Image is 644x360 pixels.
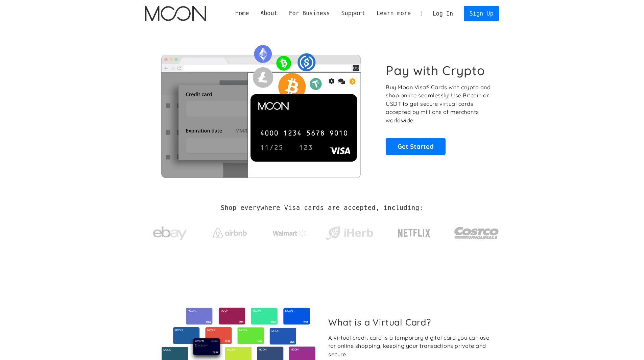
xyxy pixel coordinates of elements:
div: Support [336,9,371,18]
a: Sign Up [464,6,499,21]
div: Learn more [371,9,416,18]
div: For Business [283,9,336,18]
h2: Shop everywhere Visa cards are accepted, including: [221,204,423,212]
a: ebay [145,216,195,247]
a: Home [230,9,255,18]
div: About [260,9,278,18]
div: A virtual credit card is a temporary digital card you can use for online shopping, keeping your t... [328,334,494,359]
img: Moon Logo [145,6,206,21]
a: Get Started [386,138,446,155]
div: About [255,9,283,18]
div: Learn more [377,9,411,18]
img: Costco [454,220,499,246]
a: home [145,6,206,21]
a: Log In [427,6,459,21]
a: Airbnb [205,221,255,242]
h2: What is a Virtual Card? [328,317,494,328]
img: Moon Cards let you spend your crypto anywhere Visa is accepted. [145,40,377,177]
div: For Business [289,9,330,18]
a: iHerb [324,218,375,245]
a: Costco [454,214,499,249]
p: Buy Moon Visa® Cards with crypto and shop online seamlessly! Use Bitcoin or USDT to get secure vi... [386,83,492,125]
div: Support [341,9,365,18]
img: Walmart [273,229,307,237]
img: Airbnb [213,228,247,238]
img: Netflix [397,225,431,242]
img: iHerb [324,224,375,242]
a: Walmart [264,222,315,241]
a: Netflix [384,218,445,245]
img: ebay [153,223,187,244]
h1: Pay with Crypto [386,63,485,78]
